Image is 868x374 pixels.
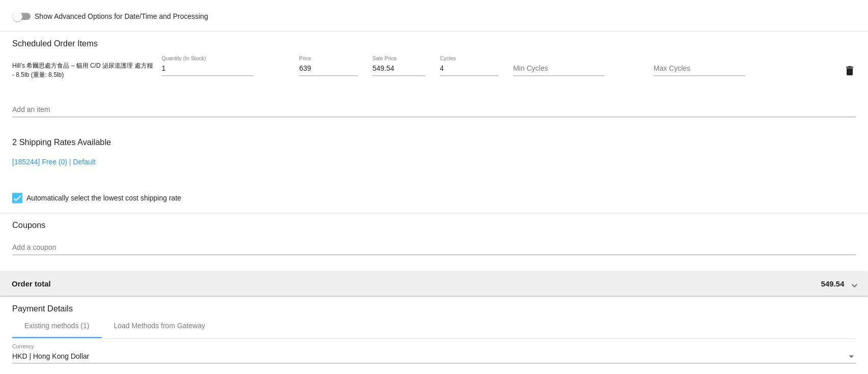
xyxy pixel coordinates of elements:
input: Add an item [12,106,856,114]
span: Hill’s 希爾思處方食品 – 貓用 C/D 泌尿道護理 處方糧 - 8.5lb (重量: 8.5lb) [12,62,153,78]
span: Show Advanced Options for Date/Time and Processing [35,11,208,21]
h3: Payment Details [12,296,856,313]
h3: 2 Shipping Rates Available [12,131,111,153]
mat-select: Currency [12,353,856,361]
span: Automatically select the lowest cost shipping rate [26,192,181,204]
h3: Coupons [12,213,856,230]
h3: Scheduled Order Items [12,31,856,48]
input: Quantity (In Stock) [162,65,253,73]
input: Cycles [440,65,498,73]
mat-icon: delete [844,65,856,77]
a: [185244] Free (0) | Default [12,158,96,166]
input: Max Cycles [653,65,745,73]
input: Price [299,65,357,73]
input: Min Cycles [513,65,605,73]
input: Add a coupon [12,244,856,252]
input: Sale Price [372,65,425,73]
span: 549.54 [821,279,844,288]
span: HKD | Hong Kong Dollar [12,352,89,360]
div: Load Methods from Gateway [114,322,205,330]
div: Existing methods (1) [24,322,89,330]
span: Order total [12,279,51,288]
